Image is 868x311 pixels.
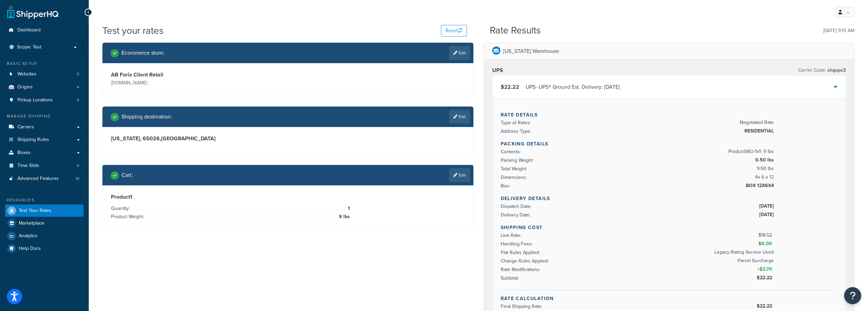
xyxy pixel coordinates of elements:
span: Subtotal: [501,274,521,282]
span: 4 x 6 x 12 [753,173,774,181]
h4: Packing Details [501,140,838,147]
li: Help Docs [5,242,84,255]
span: [DATE] [757,202,774,210]
a: Time Slots0 [5,159,84,172]
span: Handling Fees: [501,240,534,248]
span: Negotiated Rate [738,118,774,127]
a: Websites5 [5,68,84,81]
h1: Test your rates [102,24,163,37]
span: Advanced Features [17,176,59,182]
h4: Rate Details [501,111,838,118]
span: 10 [75,176,79,182]
a: Shipping Rules [5,133,84,146]
span: Dashboard [17,27,41,33]
a: Origins4 [5,81,84,94]
span: Pickup Locations [17,97,53,103]
p: Carrier Code: [798,66,846,75]
span: Scope: Test [17,44,41,50]
span: Shipping Rules [17,137,49,143]
span: Help Docs [19,246,41,252]
a: Dashboard [5,24,84,37]
span: Dispatch Date: [501,203,533,210]
span: Boxes [17,150,31,156]
span: Carriers [17,124,34,130]
span: Time Slots [17,163,39,169]
span: 1 [346,204,350,213]
button: Reset [441,25,467,37]
span: 0 [77,163,79,169]
div: Manage Shipping [5,113,84,119]
span: shqups3 [826,67,846,74]
span: Contents: [501,148,523,155]
li: Analytics [5,230,84,242]
span: Legacy Rating Service Used [713,248,774,256]
span: [DATE] [757,211,774,219]
h4: Shipping Cost [501,224,838,231]
span: $22.22 [501,83,519,91]
li: Pickup Locations [5,94,84,107]
span: $22.22 [757,302,774,310]
span: Origins [17,84,33,90]
span: $0.00 [758,240,774,247]
a: Carriers [5,121,84,133]
h2: Cart : [122,172,133,178]
span: Packing Weight [501,157,535,164]
a: Edit [449,46,470,60]
a: Test Your Rates [5,204,84,217]
a: Marketplace [5,217,84,229]
h2: Shipping destination : [122,114,172,120]
h3: UPS [492,67,503,74]
span: $18.52 [758,231,774,239]
span: 9.50 lbs [755,165,774,173]
span: Address Type: [501,128,533,135]
span: Change Rules Applied: [501,257,551,265]
span: 4 [77,84,79,90]
div: Resources [5,197,84,203]
a: Boxes [5,146,84,159]
span: 9 lbs [337,213,350,221]
h2: Ecommerce store : [122,50,165,56]
h4: Rate Calculation [501,295,838,302]
span: Quantity: [111,205,131,212]
span: Delivery Date: [501,211,532,218]
span: Marketplace [19,221,44,226]
span: Analytics [19,233,38,239]
span: Product SKU-1 x 1 - 9 lbs [727,147,774,156]
span: Rate Modifications: [501,266,542,273]
p: [US_STATE] Warehouse [503,46,559,56]
div: UPS - UPS® Ground Est. Delivery: [DATE] [526,82,620,92]
li: Origins [5,81,84,94]
span: Final Shipping Rate: [501,303,544,310]
div: Basic Setup [5,61,84,67]
span: Box: [501,182,512,189]
span: 5 [77,71,79,77]
p: [DATE] 9:51 AM [823,26,854,36]
a: Pickup Locations4 [5,94,84,107]
button: Open Resource Center [844,287,861,304]
span: BOX 12X6X4 [744,182,774,190]
span: Parcel Surcharge [736,257,774,265]
span: Type of Rates: [501,119,532,126]
span: 4 [77,97,79,103]
li: Time Slots [5,159,84,172]
span: Product Weight: [111,213,146,220]
h3: Product 1 [111,194,465,200]
span: Total Weight: [501,165,529,172]
span: + [755,265,773,273]
p: [DOMAIN_NAME] [111,78,286,88]
a: Edit [449,110,470,124]
span: Live Rate: [501,232,523,239]
li: Advanced Features [5,172,84,185]
a: Edit [449,168,470,182]
li: Websites [5,68,84,81]
h3: AB Forix Client Retail [111,71,286,78]
a: Advanced Features10 [5,172,84,185]
span: Websites [17,71,37,77]
span: 0.50 lbs [754,156,774,164]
